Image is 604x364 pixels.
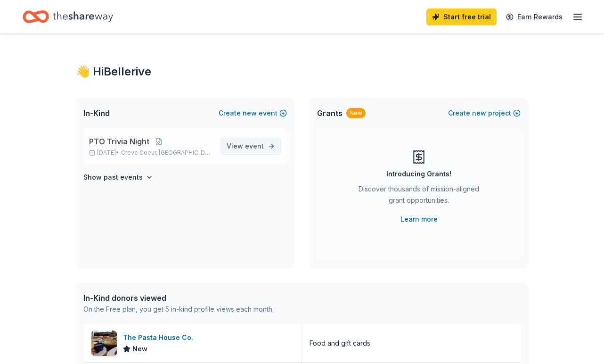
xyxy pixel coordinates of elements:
[317,108,343,119] span: Grants
[386,168,451,180] div: Introducing Grants!
[472,108,486,119] span: new
[83,304,274,315] div: On the Free plan, you get 5 in-kind profile views each month.
[220,138,281,155] a: View event
[76,64,528,79] div: 👋 Hi Bellerive
[89,136,149,147] span: PTO Trivia Night
[227,141,264,152] span: View
[83,172,143,183] h4: Show past events
[83,108,110,119] span: In-Kind
[245,142,264,150] span: event
[355,183,483,210] div: Discover thousands of mission-aligned grant opportunities.
[219,108,287,119] button: Createnewevent
[400,214,438,225] a: Learn more
[346,108,366,118] div: New
[83,292,274,304] div: In-Kind donors viewed
[243,108,257,119] span: new
[448,108,521,119] button: Createnewproject
[123,332,197,343] div: The Pasta House Co.
[83,172,153,183] button: Show past events
[89,149,213,157] p: [DATE] •
[121,149,213,157] span: Creve Coeur, [GEOGRAPHIC_DATA]
[500,8,568,25] a: Earn Rewards
[91,331,117,356] img: Image for The Pasta House Co.
[310,338,370,349] div: Food and gift cards
[132,343,147,355] span: New
[426,8,497,25] a: Start free trial
[23,6,113,28] a: Home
